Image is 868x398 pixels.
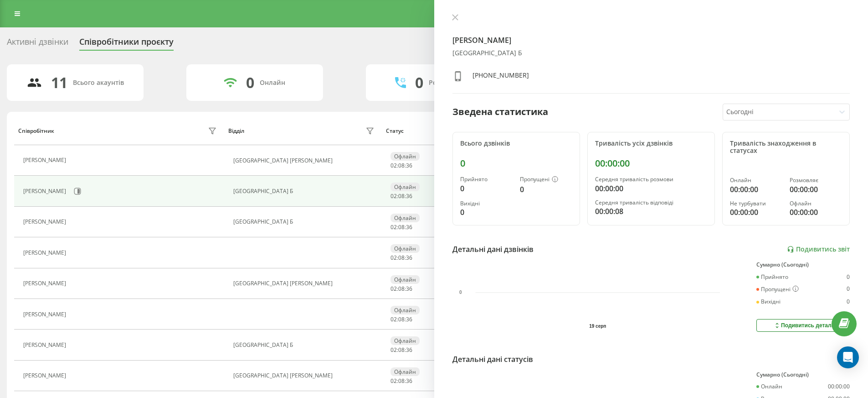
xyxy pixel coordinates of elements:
[452,244,534,255] div: Детальні дані дзвінків
[233,280,377,287] div: [GEOGRAPHIC_DATA] [PERSON_NAME]
[398,162,405,169] span: 08
[756,319,850,332] button: Подивитись деталі
[790,200,842,207] div: Офлайн
[730,140,842,155] div: Тривалість знаходження в статусах
[390,224,412,230] div: : :
[398,192,405,200] span: 08
[23,188,68,194] div: [PERSON_NAME]
[23,372,68,379] div: [PERSON_NAME]
[406,223,412,231] span: 36
[246,74,254,91] div: 0
[233,342,377,348] div: [GEOGRAPHIC_DATA] Б
[460,176,513,183] div: Прийнято
[473,71,529,84] div: [PHONE_NUMBER]
[452,35,850,46] h4: [PERSON_NAME]
[390,214,420,222] div: Офлайн
[79,37,174,51] div: Співробітники проєкту
[390,367,420,376] div: Офлайн
[390,162,397,169] span: 02
[23,219,68,225] div: [PERSON_NAME]
[386,128,404,134] div: Статус
[730,177,782,183] div: Онлайн
[460,140,572,147] div: Всього дзвінків
[390,286,412,292] div: : :
[452,105,548,119] div: Зведена статистика
[460,200,513,207] div: Вихідні
[589,324,606,329] text: 19 серп
[847,286,850,293] div: 0
[837,346,859,368] div: Open Intercom Messenger
[398,285,405,293] span: 08
[390,152,420,161] div: Офлайн
[520,184,572,195] div: 0
[51,74,67,91] div: 11
[7,37,68,51] div: Активні дзвінки
[233,372,377,379] div: [GEOGRAPHIC_DATA] [PERSON_NAME]
[756,298,781,305] div: Вихідні
[847,274,850,280] div: 0
[756,372,850,378] div: Сумарно (Сьогодні)
[390,315,397,323] span: 02
[756,286,799,293] div: Пропущені
[460,183,513,194] div: 0
[847,298,850,305] div: 0
[406,315,412,323] span: 36
[787,246,850,253] a: Подивитись звіт
[390,346,397,354] span: 02
[756,274,788,280] div: Прийнято
[460,207,513,218] div: 0
[390,192,397,200] span: 02
[790,177,842,183] div: Розмовляє
[406,254,412,262] span: 36
[595,176,707,183] div: Середня тривалість розмови
[23,250,68,256] div: [PERSON_NAME]
[390,378,412,384] div: : :
[390,275,420,284] div: Офлайн
[459,290,462,295] text: 0
[390,336,420,345] div: Офлайн
[790,184,842,195] div: 00:00:00
[23,342,68,348] div: [PERSON_NAME]
[390,255,412,261] div: : :
[595,140,707,147] div: Тривалість усіх дзвінків
[18,128,54,134] div: Співробітник
[452,354,533,365] div: Детальні дані статусів
[390,183,420,191] div: Офлайн
[406,162,412,169] span: 36
[23,311,68,318] div: [PERSON_NAME]
[595,199,707,206] div: Середня тривалість відповіді
[390,285,397,293] span: 02
[398,377,405,385] span: 08
[595,158,707,169] div: 00:00:00
[233,219,377,225] div: [GEOGRAPHIC_DATA] Б
[520,176,572,183] div: Пропущені
[756,383,782,390] div: Онлайн
[228,128,244,134] div: Відділ
[390,347,412,353] div: : :
[73,79,124,87] div: Всього акаунтів
[406,192,412,200] span: 36
[828,383,850,390] div: 00:00:00
[429,79,473,87] div: Розмовляють
[452,49,850,57] div: [GEOGRAPHIC_DATA] Б
[756,262,850,268] div: Сумарно (Сьогодні)
[390,223,397,231] span: 02
[233,188,377,194] div: [GEOGRAPHIC_DATA] Б
[398,254,405,262] span: 08
[390,316,412,323] div: : :
[595,183,707,194] div: 00:00:00
[23,157,68,163] div: [PERSON_NAME]
[730,200,782,207] div: Не турбувати
[398,346,405,354] span: 08
[390,306,420,314] div: Офлайн
[390,244,420,253] div: Офлайн
[390,254,397,262] span: 02
[406,346,412,354] span: 36
[23,280,68,287] div: [PERSON_NAME]
[460,158,572,169] div: 0
[406,285,412,293] span: 36
[260,79,285,87] div: Онлайн
[730,184,782,195] div: 00:00:00
[730,207,782,218] div: 00:00:00
[398,315,405,323] span: 08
